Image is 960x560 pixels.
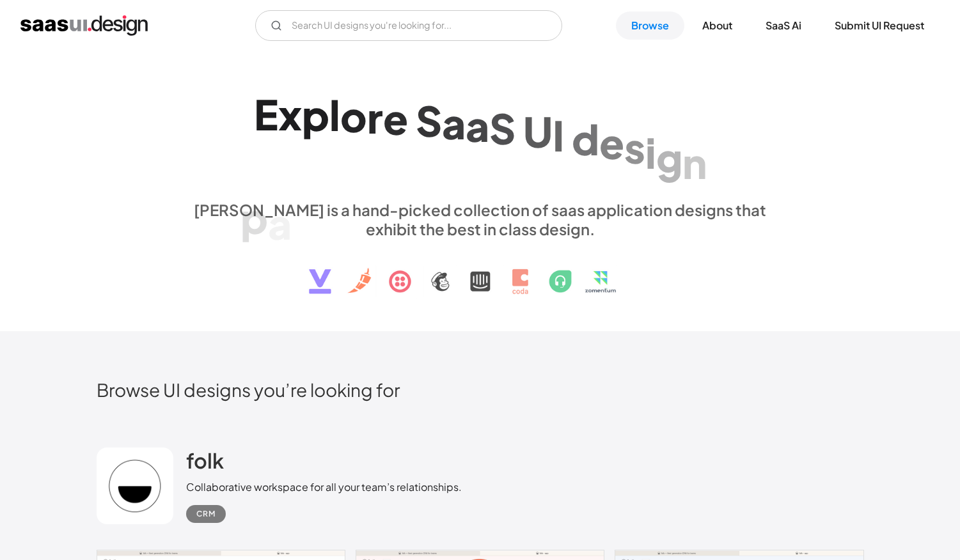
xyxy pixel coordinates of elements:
a: SaaS Ai [750,12,817,40]
div: e [599,118,624,167]
a: Browse [616,12,684,40]
h2: folk [186,447,224,473]
img: text, icon, saas logo [287,238,674,305]
div: a [442,98,466,148]
div: CRM [196,506,216,522]
a: Submit UI Request [819,12,940,40]
div: e [383,94,408,143]
div: U [523,107,553,156]
div: S [416,96,442,145]
h1: Explore SaaS UI design patterns & interactions. [186,89,775,188]
div: o [340,91,367,141]
div: d [572,114,599,163]
div: x [278,89,302,139]
div: p [240,193,268,242]
a: folk [186,447,224,479]
form: Email Form [255,10,562,41]
a: home [20,15,148,36]
div: s [624,123,645,172]
div: g [656,132,682,182]
h2: Browse UI designs you’re looking for [97,378,864,401]
div: i [645,127,656,176]
div: S [489,104,515,153]
div: a [466,101,489,150]
div: E [254,89,278,139]
div: [PERSON_NAME] is a hand-picked collection of saas application designs that exhibit the best in cl... [186,200,775,238]
div: Collaborative workspace for all your team’s relationships. [186,479,462,495]
div: p [302,89,329,139]
div: l [329,90,340,139]
div: r [367,93,383,142]
a: About [687,12,748,40]
div: I [553,110,564,159]
div: a [268,199,292,248]
input: Search UI designs you're looking for... [255,10,562,41]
